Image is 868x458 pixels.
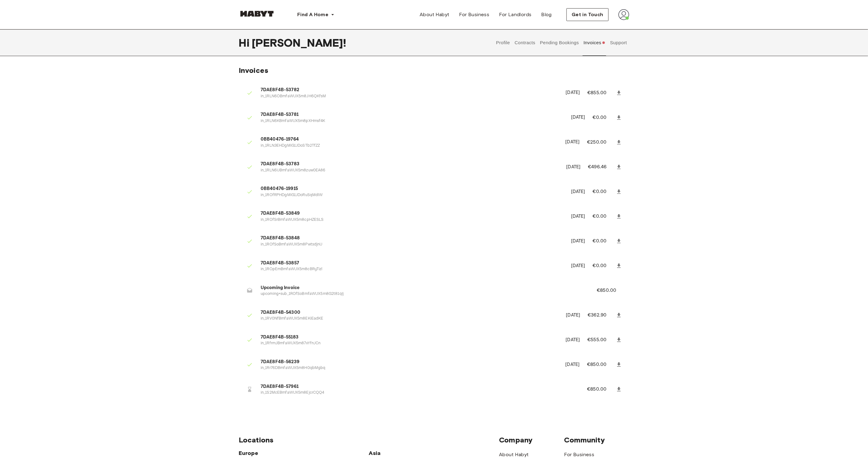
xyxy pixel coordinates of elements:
p: €855.00 [587,89,615,97]
span: [PERSON_NAME] ! [252,36,346,49]
span: 7DAE8F4B-55183 [261,334,559,341]
p: in_1RfrmJBmfaWUX5m87xYfnJCn [261,341,559,346]
img: avatar [618,9,629,20]
p: €0.00 [593,188,615,195]
span: Europe [239,449,369,457]
span: Hi [239,36,252,49]
p: in_1S2McEBmfaWUX5m8EjcrCQQ4 [261,390,572,396]
p: €850.00 [587,386,615,393]
a: For Business [454,9,494,21]
span: 7DAE8F4B-54300 [261,309,559,316]
span: Community [564,435,629,445]
p: [DATE] [571,238,585,245]
p: [DATE] [566,164,581,171]
span: Invoices [239,66,268,75]
p: in_1ROfRPHDgMiG1JDoRuSqMdIW [261,192,564,198]
p: €0.00 [593,213,615,220]
button: Pending Bookings [539,29,580,56]
p: in_1ROfSrBmfaWUX5m8cpHZESLS [261,217,564,223]
a: For Landlords [494,9,536,21]
p: upcoming+sub_1ROfSoBmfaWUX5m8G2t81qIj [261,291,582,297]
span: About Habyt [420,11,449,18]
p: in_1ROfSoBmfaWUX5m8PwtsdjnU [261,242,564,248]
p: [DATE] [566,139,580,146]
span: 7DAE8F4B-53781 [261,111,564,118]
span: Upcoming Invoice [261,284,582,292]
span: Asia [369,449,434,457]
p: [DATE] [571,213,585,220]
span: For Landlords [499,11,531,18]
button: Support [609,29,628,56]
span: 7DAE8F4B-56239 [261,359,558,366]
button: Contracts [514,29,536,56]
span: For Business [459,11,490,18]
p: €0.00 [593,114,615,121]
span: 7DAE8F4B-53848 [261,235,564,242]
button: Invoices [583,29,606,56]
p: in_1ROpEmBmfaWUX5m8cBRyTizl [261,267,564,272]
p: €555.00 [587,336,615,344]
span: Find A Home [297,11,328,18]
span: Company [499,435,564,445]
p: €496.46 [588,163,615,171]
span: Locations [239,435,499,445]
p: in_1RV0NfBmfaWUX5m8EKiEadKE [261,316,559,322]
p: [DATE] [566,89,580,96]
span: 0BB40476-19764 [261,136,558,143]
p: in_1RLN6KBmfaWUX5m8pXHmsf4K [261,118,564,124]
p: in_1RLN3EHDgMiG1JDoSTb2TfZZ [261,143,558,149]
button: Profile [495,29,511,56]
button: Find A Home [292,9,339,21]
span: 7DAE8F4B-53849 [261,210,564,217]
p: [DATE] [566,337,580,344]
img: Habyt [239,11,275,17]
span: Get in Touch [572,11,603,18]
p: €362.90 [588,312,615,319]
p: [DATE] [566,361,580,368]
button: Get in Touch [566,8,609,21]
a: Blog [537,9,557,21]
span: 7DAE8F4B-57961 [261,383,572,390]
span: 0BB40476-19915 [261,185,564,192]
p: €850.00 [587,361,615,368]
div: user profile tabs [494,29,629,56]
span: 7DAE8F4B-53782 [261,87,559,94]
p: in_1Rr76DBmfaWUX5m8H0qbMgbq [261,365,558,371]
p: in_1RLN6UBmfaWUX5m8zuw0EA86 [261,168,559,174]
span: 7DAE8F4B-53857 [261,260,564,267]
p: [DATE] [571,263,585,270]
p: [DATE] [571,114,585,121]
a: About Habyt [415,9,454,21]
p: €850.00 [597,287,624,294]
span: 7DAE8F4B-53783 [261,161,559,168]
p: [DATE] [571,188,585,195]
p: €0.00 [593,238,615,245]
span: Blog [541,11,552,18]
p: in_1RLN6OBmfaWUX5m8JH6QKfsM [261,94,559,99]
p: €0.00 [593,262,615,270]
p: €250.00 [587,139,615,146]
p: [DATE] [566,312,580,319]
